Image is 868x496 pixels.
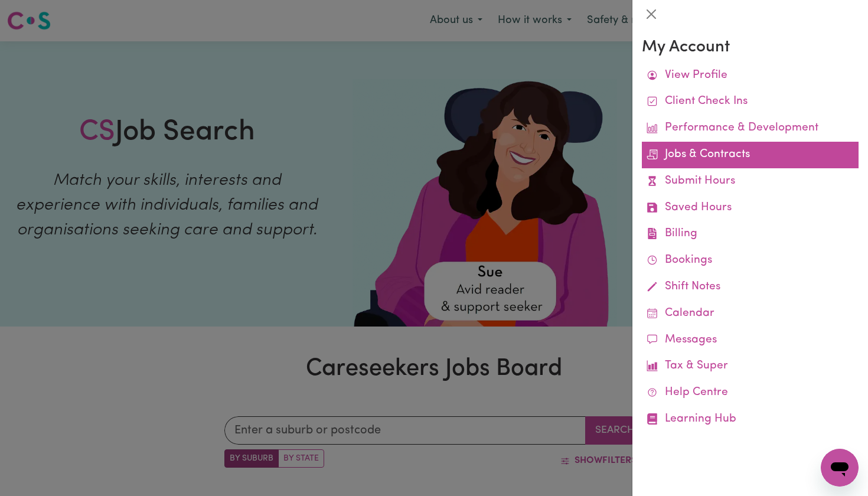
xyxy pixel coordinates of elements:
[642,406,859,433] a: Learning Hub
[642,247,859,274] a: Bookings
[642,168,859,195] a: Submit Hours
[642,63,859,89] a: View Profile
[821,449,859,487] iframe: Button to launch messaging window
[642,327,859,354] a: Messages
[642,115,859,142] a: Performance & Development
[642,5,661,24] button: Close
[642,380,859,406] a: Help Centre
[642,89,859,115] a: Client Check Ins
[642,221,859,247] a: Billing
[642,142,859,168] a: Jobs & Contracts
[642,38,859,58] h3: My Account
[642,274,859,301] a: Shift Notes
[642,301,859,327] a: Calendar
[642,195,859,221] a: Saved Hours
[642,353,859,380] a: Tax & Super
